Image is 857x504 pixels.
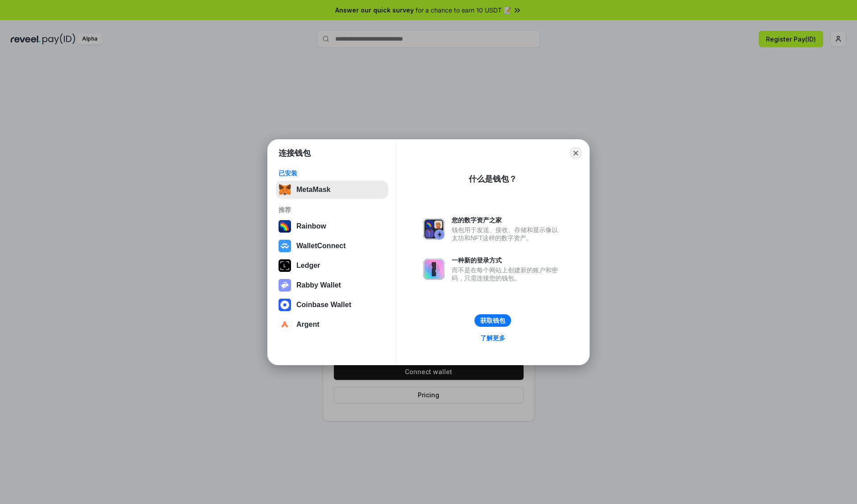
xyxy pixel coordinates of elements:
[452,226,562,242] div: 钱包用于发送、接收、存储和显示像以太坊和NFT这样的数字资产。
[276,316,388,333] button: Argent
[296,262,320,270] div: Ledger
[296,222,326,230] div: Rainbow
[452,256,562,264] div: 一种新的登录方式
[279,183,291,196] img: svg+xml,%3Csvg%20fill%3D%22none%22%20height%3D%2233%22%20viewBox%3D%220%200%2035%2033%22%20width%...
[279,279,291,292] img: svg+xml,%3Csvg%20xmlns%3D%22http%3A%2F%2Fwww.w3.org%2F2000%2Fsvg%22%20fill%3D%22none%22%20viewBox...
[570,147,582,159] button: Close
[279,240,291,252] img: svg+xml,%3Csvg%20width%3D%2228%22%20height%3D%2228%22%20viewBox%3D%220%200%2028%2028%22%20fill%3D...
[279,299,291,311] img: svg+xml,%3Csvg%20width%3D%2228%22%20height%3D%2228%22%20viewBox%3D%220%200%2028%2028%22%20fill%3D...
[279,148,311,158] h1: 连接钱包
[296,321,320,329] div: Argent
[279,169,385,177] div: 已安装
[475,332,511,344] a: 了解更多
[480,334,505,342] div: 了解更多
[279,206,385,214] div: 推荐
[276,276,388,294] button: Rabby Wallet
[276,237,388,255] button: WalletConnect
[452,266,562,282] div: 而不是在每个网站上创建新的账户和密码，只需连接您的钱包。
[279,220,291,233] img: svg+xml,%3Csvg%20width%3D%22120%22%20height%3D%22120%22%20viewBox%3D%220%200%20120%20120%22%20fil...
[276,296,388,314] button: Coinbase Wallet
[452,216,562,224] div: 您的数字资产之家
[480,317,505,325] div: 获取钱包
[296,242,346,250] div: WalletConnect
[276,257,388,275] button: Ledger
[423,258,445,280] img: svg+xml,%3Csvg%20xmlns%3D%22http%3A%2F%2Fwww.w3.org%2F2000%2Fsvg%22%20fill%3D%22none%22%20viewBox...
[423,218,445,240] img: svg+xml,%3Csvg%20xmlns%3D%22http%3A%2F%2Fwww.w3.org%2F2000%2Fsvg%22%20fill%3D%22none%22%20viewBox...
[474,314,511,327] button: 获取钱包
[296,186,330,194] div: MetaMask
[279,318,291,331] img: svg+xml,%3Csvg%20width%3D%2228%22%20height%3D%2228%22%20viewBox%3D%220%200%2028%2028%22%20fill%3D...
[276,181,388,199] button: MetaMask
[279,259,291,272] img: svg+xml,%3Csvg%20xmlns%3D%22http%3A%2F%2Fwww.w3.org%2F2000%2Fsvg%22%20width%3D%2228%22%20height%3...
[276,217,388,235] button: Rainbow
[469,174,517,184] div: 什么是钱包？
[296,301,351,309] div: Coinbase Wallet
[296,281,341,289] div: Rabby Wallet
